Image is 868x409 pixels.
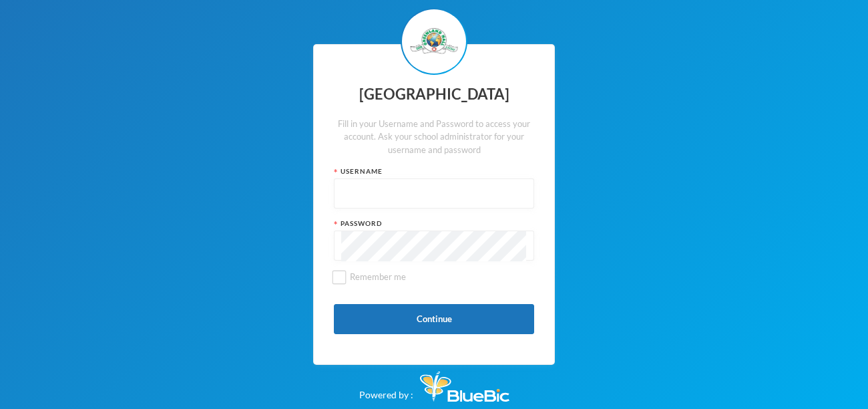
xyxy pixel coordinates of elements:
[359,365,509,402] div: Powered by :
[334,118,534,157] div: Fill in your Username and Password to access your account. Ask your school administrator for your...
[334,166,534,176] div: Username
[334,82,534,108] div: [GEOGRAPHIC_DATA]
[334,304,534,334] button: Continue
[345,271,411,282] span: Remember me
[334,219,534,229] div: Password
[420,372,509,402] img: Bluebic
